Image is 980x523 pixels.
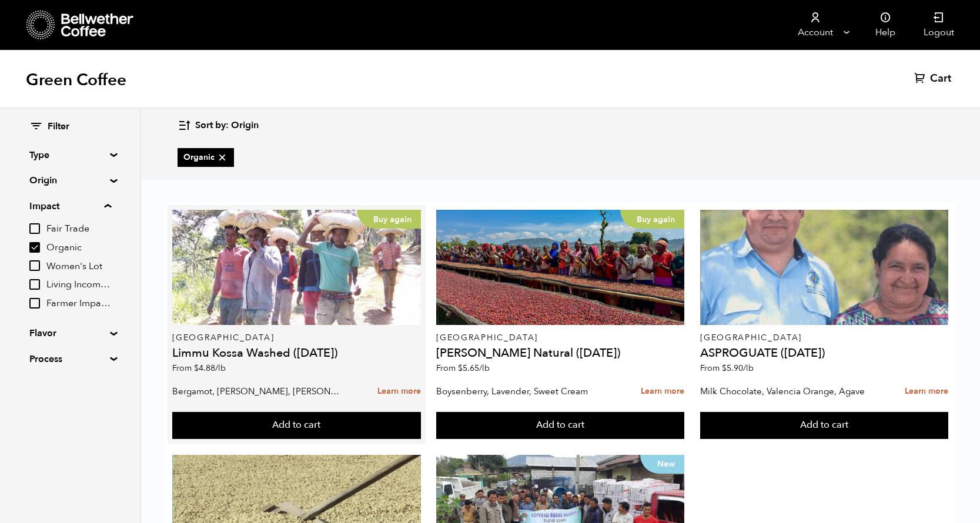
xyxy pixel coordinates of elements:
input: Fair Trade [29,223,40,234]
span: Organic [183,152,228,163]
span: /lb [215,363,226,374]
a: Learn more [377,379,421,404]
span: Organic [46,242,111,254]
input: Women's Lot [29,260,40,271]
span: From [172,363,226,374]
span: Women's Lot [46,260,111,273]
summary: Origin [29,173,111,187]
span: Living Income Pricing [46,279,111,291]
span: $ [458,363,463,374]
a: Buy again [436,210,684,325]
p: [GEOGRAPHIC_DATA] [700,334,948,342]
input: Farmer Impact Fund [29,298,40,309]
h4: Limmu Kossa Washed ([DATE]) [172,347,420,359]
summary: Flavor [29,326,111,340]
summary: Impact [29,199,111,213]
a: Buy again [172,210,420,325]
bdi: 5.90 [722,363,754,374]
p: Milk Chocolate, Valencia Orange, Agave [700,383,869,400]
button: Add to cart [172,412,420,439]
span: Filter [48,120,69,133]
a: Cart [914,72,954,86]
button: Sort by: Origin [178,112,259,139]
span: /lb [743,363,754,374]
p: Buy again [357,210,421,229]
button: Add to cart [436,412,684,439]
bdi: 4.88 [194,363,226,374]
input: Living Income Pricing [29,279,40,290]
p: Bergamot, [PERSON_NAME], [PERSON_NAME] [172,383,341,400]
p: [GEOGRAPHIC_DATA] [436,334,684,342]
button: Add to cart [700,412,948,439]
span: $ [722,363,727,374]
h4: ASPROGUATE ([DATE]) [700,347,948,359]
p: Buy again [620,210,684,229]
span: $ [194,363,199,374]
input: Organic [29,242,40,253]
summary: Process [29,352,111,366]
span: Cart [930,72,951,86]
p: New [640,455,684,474]
span: /lb [479,363,490,374]
p: Boysenberry, Lavender, Sweet Cream [436,383,605,400]
span: Fair Trade [46,223,111,236]
span: From [700,363,754,374]
span: From [436,363,490,374]
a: Learn more [641,379,684,404]
h1: Green Coffee [26,69,126,90]
summary: Type [29,148,111,162]
span: Sort by: Origin [195,119,259,132]
h4: [PERSON_NAME] Natural ([DATE]) [436,347,684,359]
a: Learn more [905,379,948,404]
p: [GEOGRAPHIC_DATA] [172,334,420,342]
bdi: 5.65 [458,363,490,374]
span: Farmer Impact Fund [46,297,111,310]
